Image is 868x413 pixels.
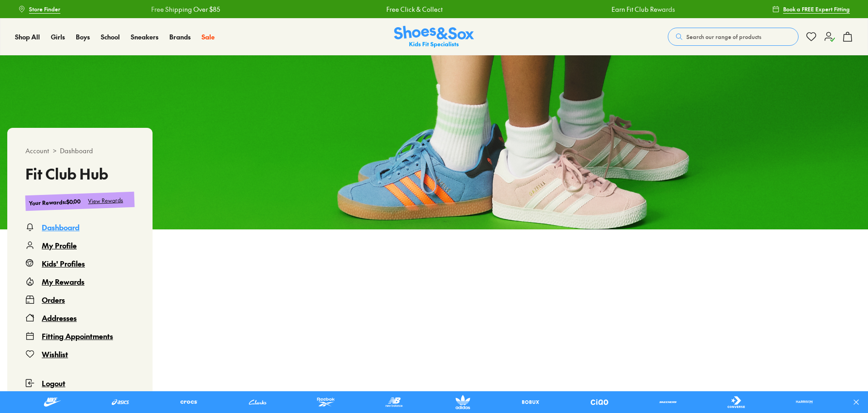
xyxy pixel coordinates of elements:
[25,258,134,269] a: Kids' Profiles
[25,367,134,389] button: Logout
[151,5,220,14] a: Free Shipping Over $85
[60,146,93,155] span: Dashboard
[42,312,77,323] div: Addresses
[131,32,158,42] a: Sneakers
[42,349,68,360] div: Wishlist
[25,294,134,305] a: Orders
[42,378,65,388] span: Logout
[686,33,761,41] span: Search our range of products
[42,294,65,305] div: Orders
[783,5,850,13] span: Book a FREE Expert Fitting
[29,5,60,13] span: Store Finder
[42,258,85,269] div: Kids' Profiles
[29,197,81,207] div: Your Rewards : $0.00
[611,5,675,14] a: Earn Fit Club Rewards
[202,32,215,42] a: Sale
[101,32,120,42] a: School
[42,330,113,341] div: Fitting Appointments
[25,146,49,155] span: Account
[51,32,65,42] a: Girls
[386,5,442,14] a: Free Click & Collect
[88,196,123,205] div: View Rewards
[53,146,56,155] span: >
[772,1,850,17] a: Book a FREE Expert Fitting
[42,240,77,251] div: My Profile
[169,32,191,42] a: Brands
[42,222,79,233] div: Dashboard
[25,349,134,360] a: Wishlist
[76,32,90,42] a: Boys
[18,1,60,17] a: Store Finder
[25,222,134,233] a: Dashboard
[15,32,40,42] a: Shop All
[25,276,134,287] a: My Rewards
[668,28,799,46] button: Search our range of products
[394,26,474,48] a: Shoes & Sox
[25,166,134,181] h3: Fit Club Hub
[394,26,474,48] img: SNS_Logo_Responsive.svg
[42,276,84,287] div: My Rewards
[25,330,134,341] a: Fitting Appointments
[25,240,134,251] a: My Profile
[25,312,134,323] a: Addresses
